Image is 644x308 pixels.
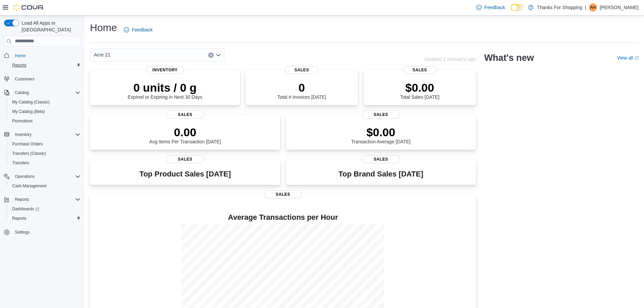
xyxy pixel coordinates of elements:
button: Cash Management [7,181,83,191]
span: Sales [362,155,400,163]
span: Promotions [9,117,80,125]
a: Settings [12,228,32,236]
span: Transfers (Classic) [9,149,80,158]
span: Sales [166,155,204,163]
span: Transfers [9,159,80,167]
span: Sales [264,190,302,198]
p: Thanks For Shopping [537,3,582,11]
h3: Top Product Sales [DATE] [139,170,231,178]
span: Reports [12,63,26,68]
a: My Catalog (Beta) [9,108,48,116]
span: Catalog [12,89,80,97]
button: Reports [7,61,83,70]
p: [PERSON_NAME] [600,3,639,11]
img: Cova [14,4,44,11]
button: Catalog [12,89,31,97]
span: Sales [285,66,319,74]
a: Dashboards [9,205,42,213]
span: Home [15,53,26,58]
a: Promotions [9,117,35,125]
span: Purchase Orders [9,140,80,148]
span: My Catalog (Beta) [12,109,45,114]
span: Load All Apps in [GEOGRAPHIC_DATA] [19,20,80,33]
button: Operations [12,172,38,181]
nav: Complex example [4,48,80,255]
input: Dark Mode [510,4,525,11]
a: Transfers [9,159,32,167]
a: View allExternal link [617,55,639,61]
div: Avg Items Per Transaction [DATE] [149,125,221,144]
span: Sales [166,111,204,119]
button: Purchase Orders [7,139,83,149]
span: Acre 21 [94,51,110,59]
button: My Catalog (Classic) [7,97,83,107]
a: Customers [12,75,37,83]
span: My Catalog (Beta) [9,108,80,116]
button: Inventory [1,130,83,139]
button: My Catalog (Beta) [7,107,83,116]
p: $0.00 [351,125,411,139]
button: Reports [1,195,83,204]
span: Cash Management [9,182,80,190]
div: Transaction Average [DATE] [351,125,411,144]
button: Clear input [208,52,214,58]
a: Purchase Orders [9,140,46,148]
a: Transfers (Classic) [9,149,49,158]
button: Operations [1,172,83,181]
span: Sales [362,111,400,119]
a: Feedback [121,23,155,37]
span: Transfers (Classic) [12,151,46,156]
button: Open list of options [216,52,221,58]
span: Operations [12,172,80,181]
svg: External link [635,56,639,60]
span: AH [590,3,596,11]
div: Expired or Expiring in Next 30 Days [128,81,202,100]
p: $0.00 [400,81,439,94]
h2: What's new [484,52,534,63]
span: Cash Management [12,183,46,189]
p: Updated 1 minute(s) ago [424,56,476,62]
span: Settings [15,230,29,235]
p: | [585,3,586,11]
button: Catalog [1,88,83,97]
button: Settings [1,227,83,237]
span: Reports [12,216,26,221]
span: Dashboards [9,205,80,213]
span: Settings [12,228,80,236]
button: Home [1,51,83,61]
a: My Catalog (Classic) [9,98,52,106]
span: Inventory [12,131,80,139]
p: 0 [277,81,326,94]
h1: Home [90,21,117,34]
span: Reports [9,61,80,69]
h3: Top Brand Sales [DATE] [338,170,423,178]
span: Operations [15,174,35,179]
span: Reports [12,195,80,204]
h4: Average Transactions per Hour [95,213,471,221]
p: 0 units / 0 g [128,81,202,94]
span: Customers [15,76,34,82]
button: Reports [12,195,32,204]
div: Ashlyn Hutchinson [589,3,597,11]
button: Promotions [7,116,83,126]
a: Reports [9,214,29,222]
span: My Catalog (Classic) [9,98,80,106]
span: Purchase Orders [12,141,43,147]
div: Total # Invoices [DATE] [277,81,326,100]
span: Inventory [146,66,184,74]
div: Total Sales [DATE] [400,81,439,100]
button: Inventory [12,131,34,139]
a: Reports [9,61,29,69]
button: Transfers (Classic) [7,149,83,158]
a: Cash Management [9,182,49,190]
button: Customers [1,74,83,84]
span: Home [12,51,80,60]
a: Home [12,52,28,60]
span: Promotions [12,118,33,124]
button: Reports [7,214,83,223]
span: Feedback [132,26,152,33]
span: Feedback [484,4,505,11]
span: My Catalog (Classic) [12,99,50,105]
span: Transfers [12,160,29,166]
